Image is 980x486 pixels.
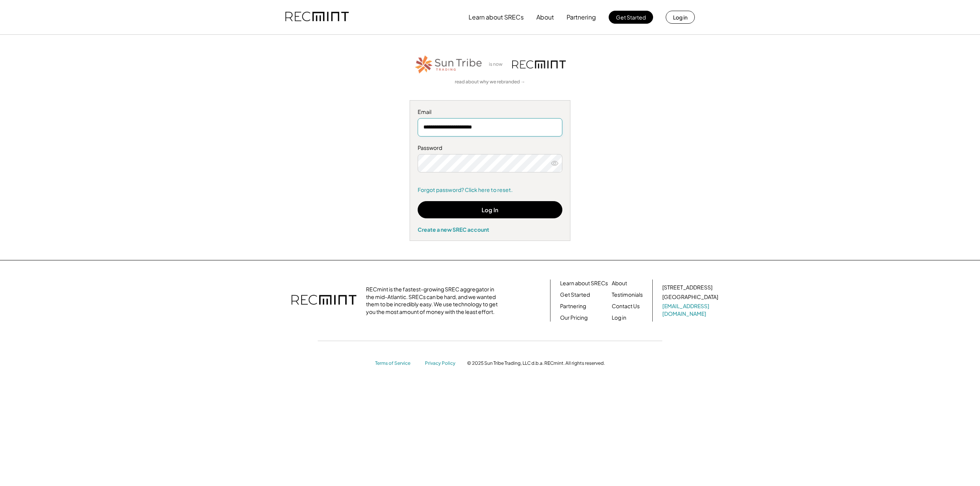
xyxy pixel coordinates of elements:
a: Privacy Policy [425,360,459,367]
a: Contact Us [612,302,640,310]
a: Learn about SRECs [560,280,608,287]
img: STT_Horizontal_Logo%2B-%2BColor.png [414,54,483,75]
div: is now [487,61,508,68]
a: Our Pricing [560,314,588,322]
div: [GEOGRAPHIC_DATA] [662,293,718,301]
button: About [536,10,554,25]
div: RECmint is the fastest-growing SREC aggregator in the mid-Atlantic. SRECs can be hard, and we wan... [366,286,502,315]
button: Log in [666,11,695,24]
a: Forgot password? Click here to reset. [418,186,562,194]
img: recmint-logotype%403x.png [285,4,349,30]
a: Get Started [560,291,590,299]
a: About [612,280,627,287]
div: [STREET_ADDRESS] [662,284,712,291]
a: Partnering [560,302,586,310]
div: Password [418,144,562,152]
div: Email [418,108,562,116]
div: Create a new SREC account [418,226,562,233]
a: Testimonials [612,291,643,299]
div: © 2025 Sun Tribe Trading, LLC d.b.a. RECmint. All rights reserved. [467,360,605,366]
button: Learn about SRECs [469,10,524,25]
a: Terms of Service [375,360,417,367]
img: recmint-logotype%403x.png [291,287,356,314]
a: read about why we rebranded → [455,79,525,85]
img: recmint-logotype%403x.png [512,60,566,68]
button: Get Started [609,11,653,24]
a: Log in [612,314,626,322]
button: Partnering [567,10,596,25]
a: [EMAIL_ADDRESS][DOMAIN_NAME] [662,302,720,317]
button: Log In [418,201,562,218]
